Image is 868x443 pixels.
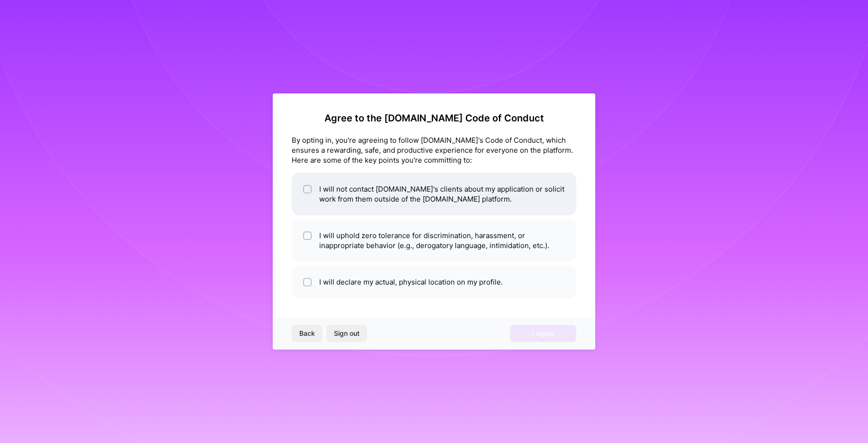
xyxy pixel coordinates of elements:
[326,325,367,342] button: Sign out
[292,112,576,124] h2: Agree to the [DOMAIN_NAME] Code of Conduct
[292,173,576,215] li: I will not contact [DOMAIN_NAME]'s clients about my application or solicit work from them outside...
[299,329,315,338] span: Back
[292,219,576,262] li: I will uphold zero tolerance for discrimination, harassment, or inappropriate behavior (e.g., der...
[292,135,576,165] div: By opting in, you're agreeing to follow [DOMAIN_NAME]'s Code of Conduct, which ensures a rewardin...
[292,266,576,298] li: I will declare my actual, physical location on my profile.
[292,325,323,342] button: Back
[334,329,360,338] span: Sign out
